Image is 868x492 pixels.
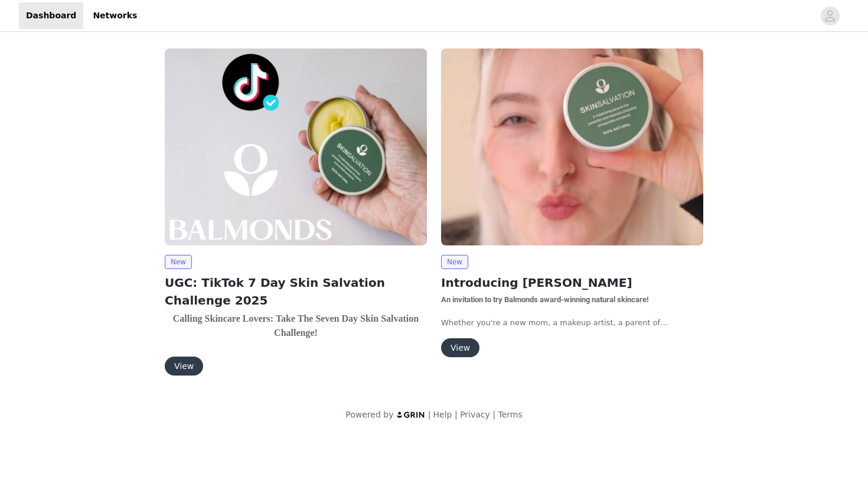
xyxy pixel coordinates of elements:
p: Whether you're a new mom, a makeup artist, a parent of [MEDICAL_DATA]-prone kids, a beauty enthus... [441,317,703,329]
span: | [455,410,458,419]
div: avatar [824,7,836,25]
a: View [165,362,203,371]
a: Dashboard [19,2,83,29]
img: logo [396,411,426,419]
h2: Introducing [PERSON_NAME] [441,274,703,292]
a: Privacy [460,410,490,419]
span: New [165,255,192,269]
img: Balmonds Skincare [441,48,703,245]
button: View [441,338,479,357]
strong: Calling Skincare Lovers: Take The Seven Day Skin Salvation Challenge! [173,313,419,338]
span: An invitation to try Balmonds award-winning natural skincare! [441,295,649,304]
a: Terms [498,410,522,419]
a: Networks [86,2,144,29]
h2: UGC: TikTok 7 Day Skin Salvation Challenge 2025 [165,274,427,309]
img: Balmonds Skincare [165,48,427,245]
span: New [441,255,468,269]
span: Powered by [345,410,393,419]
button: View [165,357,203,376]
a: View [441,344,479,352]
span: | [428,410,431,419]
a: Help [433,410,452,419]
span: | [492,410,495,419]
